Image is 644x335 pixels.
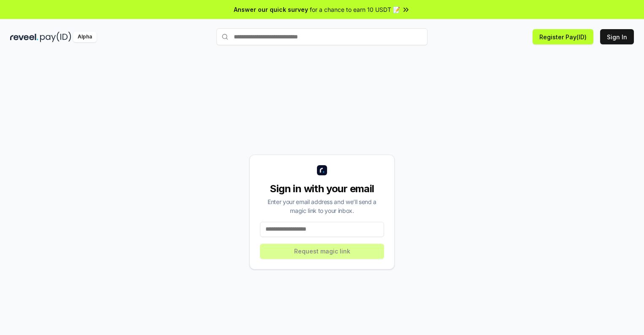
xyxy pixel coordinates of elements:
div: Sign in with your email [260,182,384,196]
div: Enter your email address and we’ll send a magic link to your inbox. [260,197,384,215]
img: reveel_dark [10,32,38,42]
span: Answer our quick survey [234,5,308,14]
span: for a chance to earn 10 USDT 📝 [310,5,400,14]
img: logo_small [317,165,327,175]
div: Alpha [73,32,97,42]
button: Sign In [600,29,634,44]
img: pay_id [40,32,71,42]
button: Register Pay(ID) [533,29,593,44]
